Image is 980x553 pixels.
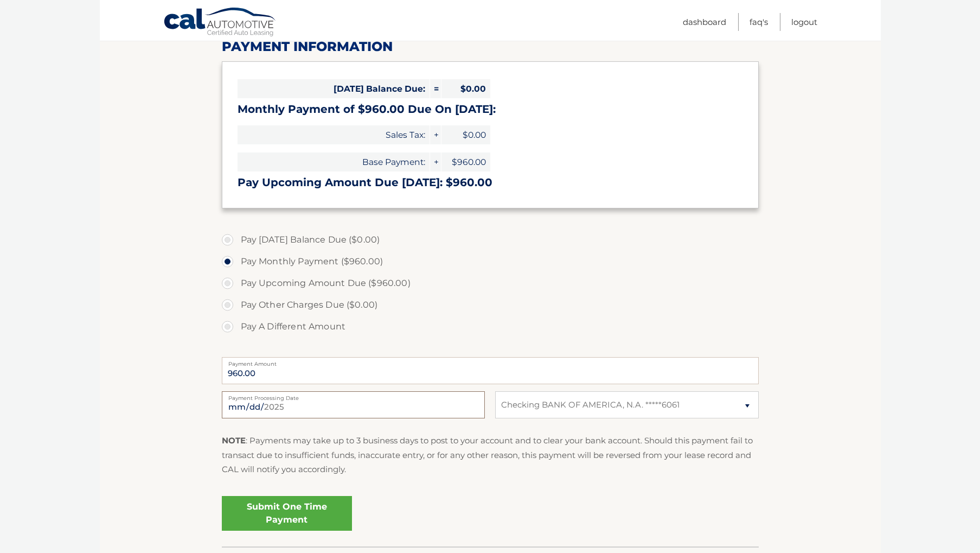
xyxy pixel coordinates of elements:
label: Pay Monthly Payment ($960.00) [222,251,759,272]
h3: Monthly Payment of $960.00 Due On [DATE]: [238,103,743,116]
strong: NOTE [222,435,246,446]
a: Dashboard [683,13,726,31]
span: + [430,152,441,171]
label: Pay Upcoming Amount Due ($960.00) [222,272,759,294]
span: Sales Tax: [238,125,430,144]
label: Pay A Different Amount [222,316,759,338]
label: Payment Amount [222,357,759,366]
span: + [430,125,441,144]
label: Pay [DATE] Balance Due ($0.00) [222,229,759,251]
h2: Payment Information [222,39,759,55]
p: : Payments may take up to 3 business days to post to your account and to clear your bank account.... [222,434,759,476]
span: [DATE] Balance Due: [238,79,430,98]
span: $0.00 [441,79,490,98]
input: Payment Date [222,391,485,418]
span: $960.00 [441,152,490,171]
a: Logout [791,13,817,31]
input: Payment Amount [222,357,759,384]
a: FAQ's [750,13,768,31]
label: Pay Other Charges Due ($0.00) [222,294,759,316]
a: Cal Automotive [163,7,277,39]
span: Base Payment: [238,152,430,171]
label: Payment Processing Date [222,391,485,400]
a: Submit One Time Payment [222,496,352,531]
span: $0.00 [441,125,490,144]
h3: Pay Upcoming Amount Due [DATE]: $960.00 [238,176,743,189]
span: = [430,79,441,98]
